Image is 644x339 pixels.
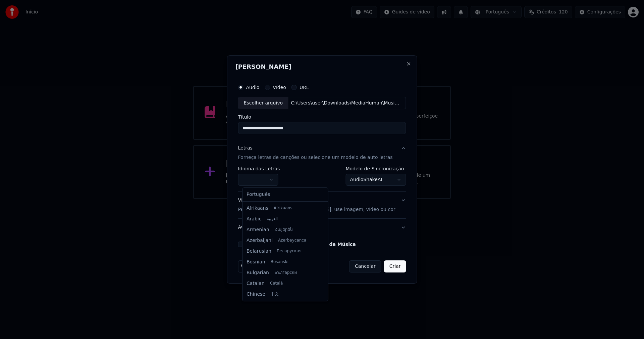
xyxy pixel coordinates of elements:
[274,206,292,211] span: Afrikaans
[247,248,271,255] span: Belarusian
[270,281,283,286] span: Català
[271,259,288,265] span: Bosanski
[274,270,297,276] span: Български
[247,205,268,212] span: Afrikaans
[275,227,293,232] span: Հայերեն
[267,216,278,222] span: العربية
[278,238,306,243] span: Azərbaycanca
[247,259,265,265] span: Bosnian
[247,226,269,233] span: Armenian
[247,237,273,244] span: Azerbaijani
[247,291,265,298] span: Chinese
[247,191,270,198] span: Português
[271,292,279,297] span: 中文
[247,216,261,222] span: Arabic
[277,249,302,254] span: Беларуская
[247,269,269,276] span: Bulgarian
[247,280,265,287] span: Catalan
